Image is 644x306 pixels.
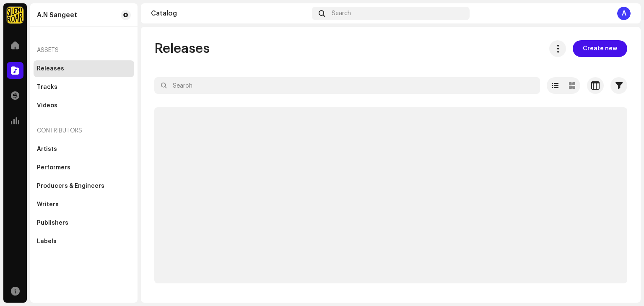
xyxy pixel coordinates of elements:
[34,60,134,77] re-m-nav-item: Releases
[583,40,617,57] span: Create new
[37,146,57,153] div: Artists
[37,201,59,208] div: Writers
[7,7,23,23] img: fcfd72e7-8859-4002-b0df-9a7058150634
[573,40,627,57] button: Create new
[332,10,351,17] span: Search
[37,65,64,72] div: Releases
[154,40,210,57] span: Releases
[37,183,104,189] div: Producers & Engineers
[34,178,134,194] re-m-nav-item: Producers & Engineers
[34,121,134,141] re-a-nav-header: Contributors
[34,97,134,114] re-m-nav-item: Videos
[34,40,134,60] re-a-nav-header: Assets
[34,159,134,176] re-m-nav-item: Performers
[154,77,540,94] input: Search
[34,196,134,213] re-m-nav-item: Writers
[37,12,77,18] div: A.N Sangeet
[37,238,57,245] div: Labels
[37,102,57,109] div: Videos
[34,141,134,158] re-m-nav-item: Artists
[37,84,57,91] div: Tracks
[34,215,134,231] re-m-nav-item: Publishers
[37,220,68,226] div: Publishers
[151,10,309,17] div: Catalog
[34,233,134,250] re-m-nav-item: Labels
[37,164,70,171] div: Performers
[617,7,631,20] div: A
[34,79,134,96] re-m-nav-item: Tracks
